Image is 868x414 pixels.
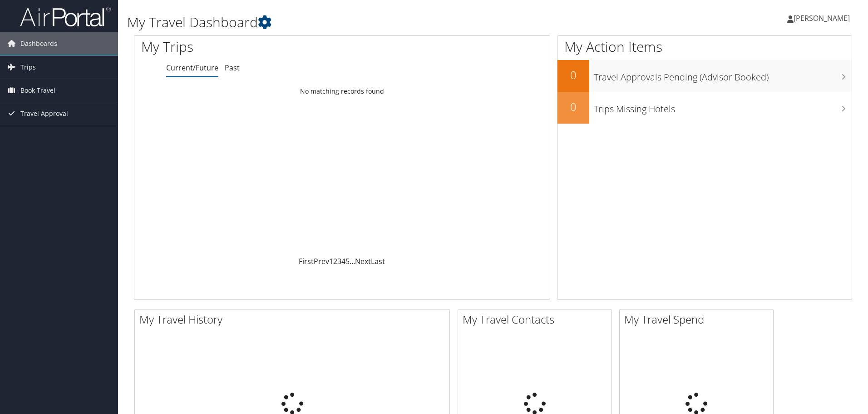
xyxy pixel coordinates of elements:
a: Prev [314,256,329,266]
h1: My Travel Dashboard [127,13,615,32]
h1: My Trips [141,37,370,56]
img: airportal-logo.png [20,6,111,27]
a: Last [371,256,385,266]
span: [PERSON_NAME] [794,13,850,23]
span: Travel Approval [20,102,68,125]
span: … [350,256,355,266]
h3: Trips Missing Hotels [594,98,852,115]
a: 2 [333,256,337,266]
a: Current/Future [166,63,218,73]
a: Past [225,63,240,73]
a: 5 [345,256,350,266]
h3: Travel Approvals Pending (Advisor Booked) [594,66,852,84]
h2: My Travel History [139,312,449,327]
h1: My Action Items [557,37,852,56]
h2: 0 [557,67,589,83]
h2: My Travel Spend [624,312,773,327]
a: Next [355,256,371,266]
a: 4 [341,256,345,266]
span: Dashboards [20,32,57,55]
h2: 0 [557,99,589,115]
a: 0Trips Missing Hotels [557,92,852,124]
td: No matching records found [134,83,550,100]
a: 3 [337,256,341,266]
span: Book Travel [20,79,55,102]
a: 0Travel Approvals Pending (Advisor Booked) [557,60,852,92]
a: [PERSON_NAME] [787,5,859,32]
h2: My Travel Contacts [463,312,612,327]
span: Trips [20,56,36,79]
a: 1 [329,256,333,266]
a: First [299,256,314,266]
